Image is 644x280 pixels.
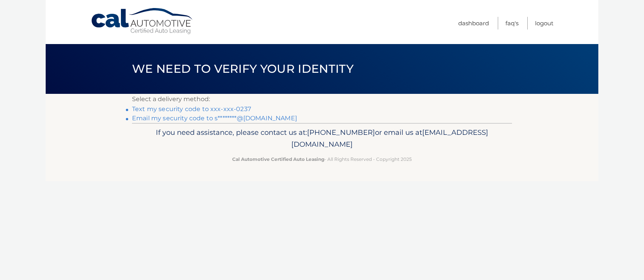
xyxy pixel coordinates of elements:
p: - All Rights Reserved - Copyright 2025 [137,155,507,163]
span: We need to verify your identity [132,62,353,76]
span: [PHONE_NUMBER] [307,128,375,137]
strong: Cal Automotive Certified Auto Leasing [232,156,324,162]
a: Email my security code to s********@[DOMAIN_NAME] [132,115,297,122]
a: FAQ's [505,17,519,29]
a: Text my security code to xxx-xxx-0237 [132,105,251,113]
a: Cal Automotive [91,8,194,35]
a: Logout [535,17,553,29]
a: Dashboard [458,17,489,29]
p: If you need assistance, please contact us at: or email us at [137,126,507,151]
p: Select a delivery method: [132,94,512,105]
